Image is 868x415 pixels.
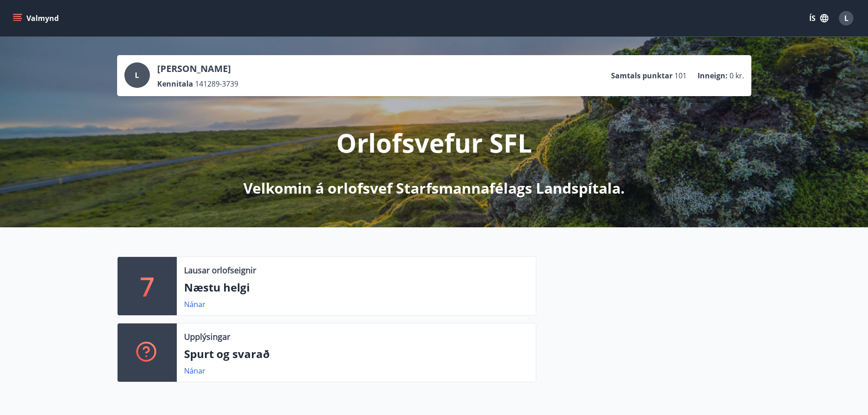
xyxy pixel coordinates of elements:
p: Velkomin á orlofsvef Starfsmannafélags Landspítala. [243,178,625,198]
p: Lausar orlofseignir [184,264,256,276]
span: 0 kr. [729,71,744,81]
p: Samtals punktar [611,71,673,81]
p: Inneign : [698,71,728,81]
p: Upplýsingar [184,331,230,343]
p: Orlofsvefur SFL [336,125,532,160]
button: L [835,7,857,29]
p: Næstu helgi [184,280,529,295]
span: L [844,13,848,23]
button: ÍS [804,10,833,26]
a: Nánar [184,366,205,376]
span: L [135,70,139,80]
p: [PERSON_NAME] [157,62,238,75]
span: 141289-3739 [195,79,238,89]
button: menu [11,10,62,26]
p: Kennitala [157,79,193,89]
span: 101 [674,71,687,81]
p: 7 [140,269,154,303]
p: Spurt og svarað [184,346,529,362]
a: Nánar [184,299,205,309]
